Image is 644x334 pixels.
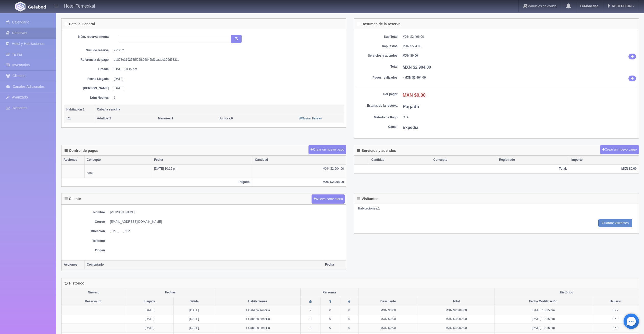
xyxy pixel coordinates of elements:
td: 1 Cabaña sencilla [215,315,301,324]
th: Acciones [61,156,84,164]
h4: Cliente [65,197,81,201]
h4: Servicios y adendos [357,149,396,153]
dt: Correo [64,220,105,224]
th: Fecha Modificación [494,297,592,306]
dd: [DATE] [114,77,340,81]
th: Histórico [494,288,639,297]
b: MXN $0.00 [403,93,426,98]
span: 1 [97,117,111,120]
div: 1 [358,206,635,211]
td: [DATE] [173,306,215,315]
dd: MXN $2,496.00 [403,35,636,39]
dd: , Col. , , , , C.P. [110,229,343,233]
strong: Juniors: [219,117,231,120]
td: EXP [592,324,639,332]
dd: [DATE] 10:15 pm [114,67,340,71]
dd: ea878e319258f522f826846bf1eaabe399d5321a [114,58,340,62]
th: MXN $2,904.00 [253,178,346,186]
b: Expedia [403,125,418,130]
td: [DATE] 10:15 pm [494,306,592,315]
th: Reserva Int. [61,297,126,306]
td: 2 [301,306,320,315]
td: 2 [301,324,320,332]
dt: Creada [68,67,109,71]
b: Monedas [580,4,598,8]
dt: [PERSON_NAME] [68,86,109,91]
td: 2 [301,315,320,324]
td: MXN $3,000.00 [418,315,494,324]
th: Registrado [497,156,569,164]
dd: 1 [114,96,340,100]
th: Cabaña sencilla [95,105,343,114]
td: 1 Cabaña sencilla [215,306,301,315]
dt: Núm. reserva interna [68,35,109,39]
td: [DATE] 10:15 pm [494,315,592,324]
h4: Resumen de la reserva [357,22,401,26]
h4: Visitantes [357,197,378,201]
small: Mostrar Detalle [300,117,322,120]
button: Crear un nuevo cargo [600,145,639,154]
td: EXP [592,306,639,315]
dt: Teléfono [64,239,105,243]
dt: Impuestos [357,44,398,48]
td: MXN $3,000.00 [418,324,494,332]
dt: Fecha Llegada [68,77,109,81]
td: [DATE] [126,324,173,332]
span: 1 [158,117,173,120]
td: 0 [340,315,358,324]
dt: Canal: [357,125,398,129]
h4: Detalle General [65,22,95,26]
td: [DATE] 10:15 pm [494,324,592,332]
td: MXN $0.00 [358,315,418,324]
strong: Adultos: [97,117,109,120]
th: Total [418,297,494,306]
b: - MXN $2,904.00 [403,76,426,79]
th: MXN $0.00 [569,164,639,173]
input: Guardar visitantes [598,219,633,227]
dt: Método de Pago [357,115,398,120]
td: [DATE] [173,315,215,324]
dd: [DATE] [114,86,340,91]
th: Usuario [592,297,639,306]
td: 0 [320,324,340,332]
dt: Origen [64,248,105,253]
b: Habitación 1: [66,108,85,111]
b: Pagado [403,104,419,109]
td: bank [84,164,152,178]
b: MXN $2,904.00 [403,65,431,69]
b: MXN $0.00 [403,54,418,57]
th: Cantidad [369,156,431,164]
th: Número [61,288,126,297]
span: RECEPCION [611,4,631,8]
td: 0 [320,315,340,324]
td: [DATE] [126,306,173,315]
th: Llegada [126,297,173,306]
a: Mostrar Detalle [300,117,322,120]
th: Descuento [358,297,418,306]
dt: Nombre [64,210,105,215]
th: Personas [301,288,358,297]
dt: Servicios y adendos [357,54,398,58]
dd: OTA [403,115,636,120]
small: 102 [66,117,71,120]
strong: Menores: [158,117,171,120]
th: Cantidad [253,156,346,164]
dt: Estatus de la reserva [357,104,398,108]
dt: Pagos realizados [357,76,398,80]
button: Nuevo comentario [312,194,345,204]
dt: Núm de reserva [68,48,109,53]
dt: Dirección [64,229,105,233]
th: Comentario [85,260,323,269]
dd: 271202 [114,48,340,53]
span: 0 [219,117,233,120]
td: [DATE] [126,315,173,324]
th: Fechas [126,288,215,297]
button: Crear un nuevo pago [308,145,346,154]
th: Habitaciones [215,297,301,306]
td: MXN $2,904.00 [253,164,346,178]
dt: Núm Noches [68,96,109,100]
dd: [PERSON_NAME] [110,210,343,215]
th: Concepto [431,156,497,164]
td: MXN $0.00 [358,306,418,315]
th: Fecha [152,156,253,164]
